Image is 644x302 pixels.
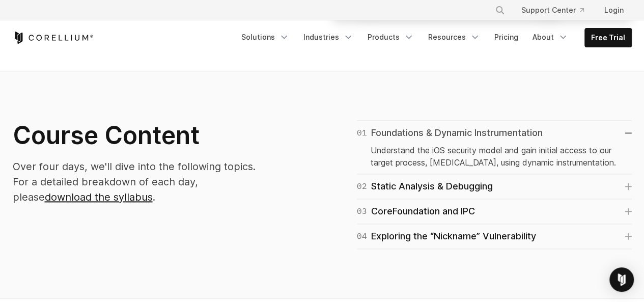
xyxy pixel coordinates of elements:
[491,1,509,19] button: Search
[357,204,367,218] span: 03
[596,1,632,19] a: Login
[513,1,592,19] a: Support Center
[488,28,524,46] a: Pricing
[235,28,295,46] a: Solutions
[357,204,475,218] div: CoreFoundation and IPC
[13,32,94,44] a: Corellium Home
[357,229,367,243] span: 04
[609,267,634,292] div: Open Intercom Messenger
[357,126,367,140] span: 01
[357,126,543,140] div: Foundations & Dynamic Instrumentation
[526,28,574,46] a: About
[13,159,273,205] p: Over four days, we'll dive into the following topics. For a detailed breakdown of each day, please .
[13,120,273,151] h2: Course Content
[361,28,420,46] a: Products
[357,229,536,243] div: Exploring the “Nickname” Vulnerability
[585,29,631,47] a: Free Trial
[235,28,632,47] div: Navigation Menu
[357,179,367,194] span: 02
[422,28,486,46] a: Resources
[357,204,632,218] a: 03CoreFoundation and IPC
[357,179,632,194] a: 02Static Analysis & Debugging
[297,28,359,46] a: Industries
[357,126,632,140] a: 01Foundations & Dynamic Instrumentation
[357,179,493,194] div: Static Analysis & Debugging
[45,191,153,203] a: download the syllabus
[371,144,618,169] p: Understand the iOS security model and gain initial access to our target process, [MEDICAL_DATA], ...
[357,229,632,243] a: 04Exploring the “Nickname” Vulnerability
[483,1,632,19] div: Navigation Menu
